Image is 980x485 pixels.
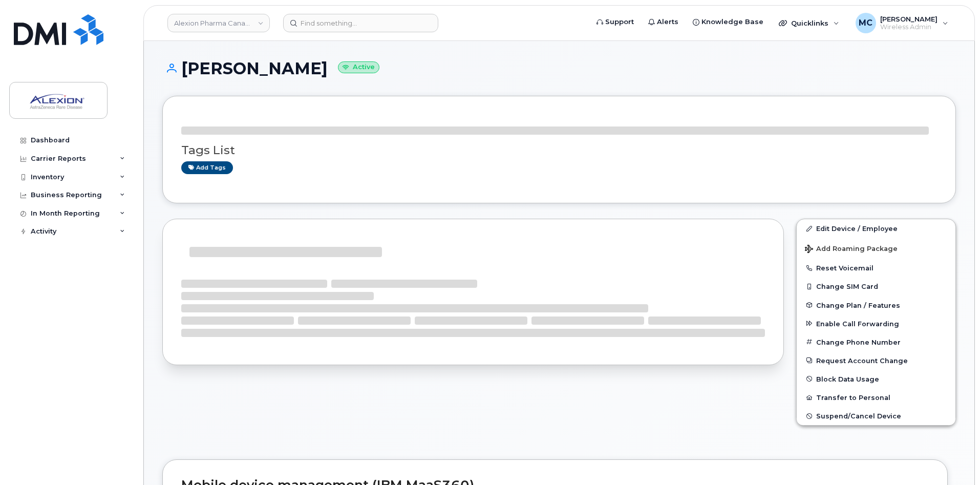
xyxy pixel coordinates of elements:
[816,320,899,327] span: Enable Call Forwarding
[797,407,955,425] button: Suspend/Cancel Device
[338,61,379,73] small: Active
[797,314,955,333] button: Enable Call Forwarding
[181,161,233,174] a: Add tags
[797,388,955,407] button: Transfer to Personal
[797,238,955,259] button: Add Roaming Package
[797,351,955,370] button: Request Account Change
[797,296,955,314] button: Change Plan / Features
[816,412,901,420] span: Suspend/Cancel Device
[797,277,955,296] button: Change SIM Card
[797,259,955,277] button: Reset Voicemail
[797,333,955,351] button: Change Phone Number
[181,144,937,157] h3: Tags List
[805,245,898,255] span: Add Roaming Package
[797,219,955,238] a: Edit Device / Employee
[816,301,900,309] span: Change Plan / Features
[162,59,956,77] h1: [PERSON_NAME]
[797,370,955,388] button: Block Data Usage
